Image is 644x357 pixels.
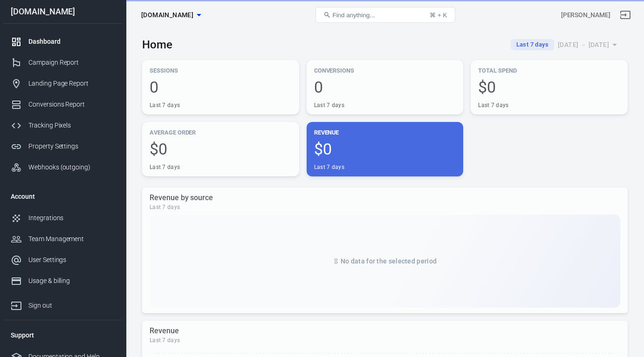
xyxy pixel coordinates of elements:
[3,7,123,16] div: [DOMAIN_NAME]
[3,94,123,115] a: Conversions Report
[3,115,123,136] a: Tracking Pixels
[3,249,123,270] a: User Settings
[28,301,115,310] div: Sign out
[28,37,115,47] div: Dashboard
[28,121,115,130] div: Tracking Pixels
[137,7,205,24] button: [DOMAIN_NAME]
[3,157,123,178] a: Webhooks (outgoing)
[141,9,193,21] span: sleepbetterinfo.com
[28,255,115,265] div: User Settings
[28,58,115,67] div: Campaign Report
[614,4,637,26] a: Sign out
[430,12,447,19] div: ⌘ + K
[561,10,610,20] div: Account id: ssz0EPfR
[3,73,123,94] a: Landing Page Report
[3,324,123,346] li: Support
[28,213,115,223] div: Integrations
[3,52,123,73] a: Campaign Report
[333,12,375,19] span: Find anything...
[28,141,115,151] div: Property Settings
[142,38,172,51] h3: Home
[28,162,115,172] div: Webhooks (outgoing)
[3,270,123,291] a: Usage & billing
[315,7,455,23] button: Find anything...⌘ + K
[3,136,123,157] a: Property Settings
[28,276,115,286] div: Usage & billing
[3,31,123,52] a: Dashboard
[28,79,115,88] div: Landing Page Report
[3,229,123,249] a: Team Management
[3,185,123,208] li: Account
[28,234,115,244] div: Team Management
[28,100,115,109] div: Conversions Report
[3,208,123,229] a: Integrations
[3,291,123,316] a: Sign out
